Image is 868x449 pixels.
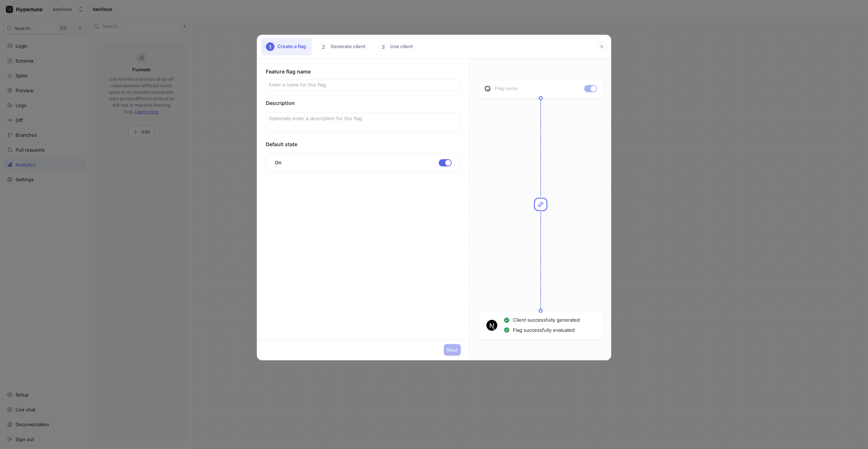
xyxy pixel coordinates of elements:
[266,99,461,107] div: Description
[486,320,497,331] img: Next Logo
[266,42,275,51] div: 1
[266,140,461,148] div: Default state
[495,85,518,92] p: Flag name
[447,348,458,352] span: Next
[444,344,461,356] button: Next
[315,38,371,55] div: Generate client
[513,317,580,324] p: Client successfully generated
[379,42,387,51] div: 3
[261,38,312,55] div: Create a flag
[269,81,458,89] input: Enter a name for this flag
[266,67,461,76] div: Feature flag name
[275,159,282,166] p: On
[319,42,328,51] div: 2
[513,327,575,334] p: Flag successfully evaluated
[374,38,419,55] div: Use client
